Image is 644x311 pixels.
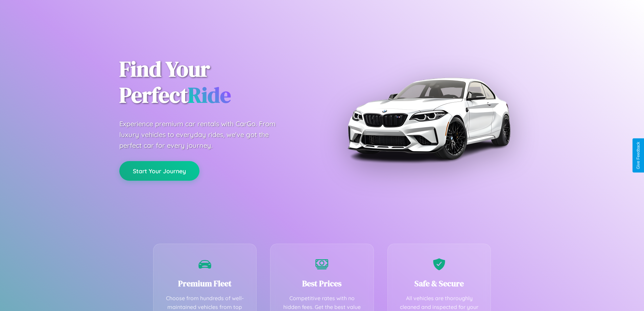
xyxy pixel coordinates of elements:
h3: Best Prices [281,278,363,289]
h1: Find Your Perfect [119,56,312,108]
img: Premium BMW car rental vehicle [344,34,513,203]
h3: Safe & Secure [398,278,481,289]
h3: Premium Fleet [164,278,246,289]
p: Experience premium car rentals with CarGo. From luxury vehicles to everyday rides, we've got the ... [119,118,288,151]
span: Ride [188,80,231,110]
button: Start Your Journey [119,161,199,181]
div: Give Feedback [636,142,641,169]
